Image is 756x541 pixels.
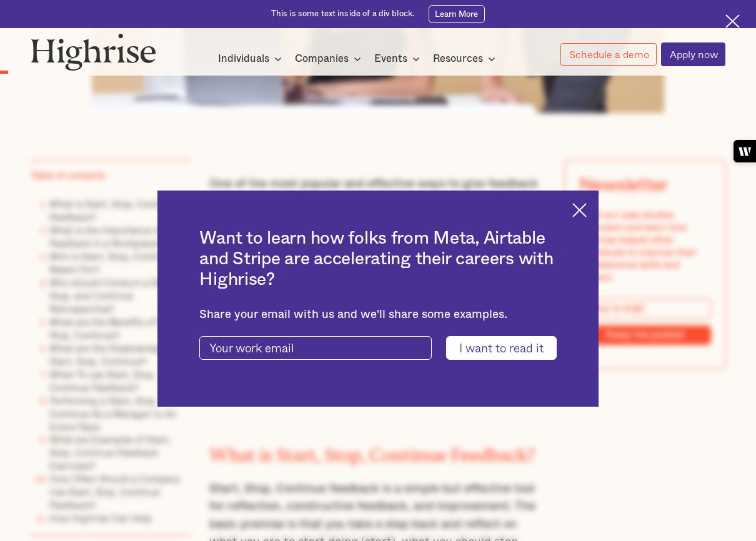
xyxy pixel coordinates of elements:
div: Individuals [218,51,286,66]
div: Events [374,51,407,66]
div: Individuals [218,51,269,66]
input: I want to read it [446,336,557,360]
form: current-ascender-blog-article-modal-form [199,336,556,360]
div: Resources [433,51,499,66]
div: This is some text inside of a div block. [271,9,414,20]
img: Highrise logo [31,33,156,71]
div: Share your email with us and we'll share some examples. [199,308,556,322]
a: Apply now [661,42,725,66]
div: Resources [433,51,483,66]
div: Companies [295,51,365,66]
a: Schedule a demo [560,43,657,66]
div: Companies [295,51,349,66]
div: Events [374,51,424,66]
h2: Want to learn how folks from Meta, Airtable and Stripe are accelerating their careers with Highrise? [199,228,556,289]
img: Cross icon [572,203,587,217]
img: Cross icon [725,14,740,29]
a: Learn More [429,5,485,23]
input: Your work email [199,336,431,360]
